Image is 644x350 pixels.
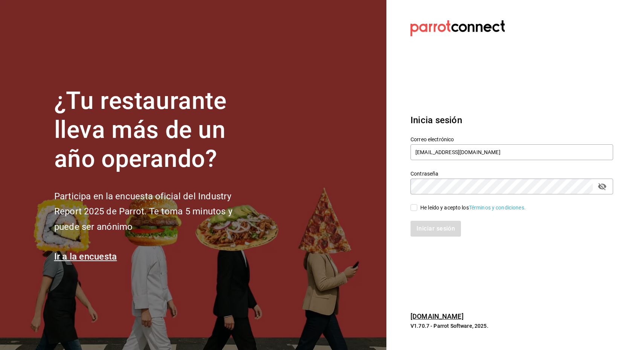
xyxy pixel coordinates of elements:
[411,322,613,330] p: V1.70.7 - Parrot Software, 2025.
[411,144,613,160] input: Ingresa tu correo electrónico
[469,205,526,211] a: Términos y condiciones.
[411,171,613,176] label: Contraseña
[411,312,464,320] a: [DOMAIN_NAME]
[411,137,613,142] label: Correo electrónico
[54,251,117,262] a: Ir a la encuesta
[420,204,526,212] div: He leído y acepto los
[54,87,258,173] h1: ¿Tu restaurante lleva más de un año operando?
[411,113,613,127] h3: Inicia sesión
[596,180,609,193] button: passwordField
[54,189,258,235] h2: Participa en la encuesta oficial del Industry Report 2025 de Parrot. Te toma 5 minutos y puede se...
